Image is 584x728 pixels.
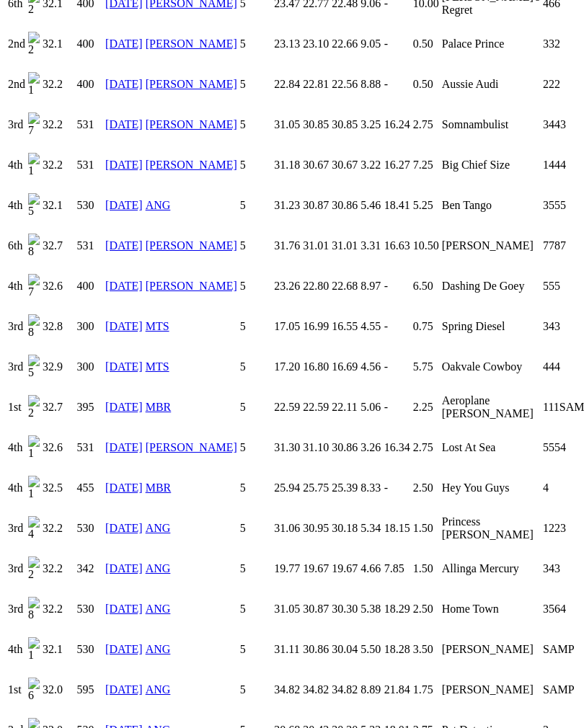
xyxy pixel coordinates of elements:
[105,320,143,332] a: [DATE]
[28,516,40,541] img: 4
[7,428,26,467] td: 4th
[28,556,40,581] img: 2
[146,441,237,453] a: [PERSON_NAME]
[42,267,75,306] td: 32.6
[441,347,541,386] td: Oakvale Cowboy
[239,267,273,306] td: 5
[302,509,329,548] td: 30.95
[42,105,75,144] td: 32.2
[412,428,440,467] td: 2.75
[28,32,40,56] img: 2
[302,186,329,225] td: 30.87
[331,509,358,548] td: 30.18
[7,186,26,225] td: 4th
[76,549,104,588] td: 342
[105,562,143,574] a: [DATE]
[412,590,440,629] td: 2.50
[7,670,26,709] td: 1st
[384,509,411,548] td: 18.15
[441,388,541,427] td: Aeroplane [PERSON_NAME]
[273,428,301,467] td: 31.30
[7,65,26,104] td: 2nd
[331,226,358,265] td: 31.01
[360,307,381,346] td: 4.55
[146,199,171,211] a: ANG
[105,37,143,50] a: [DATE]
[105,522,143,534] a: [DATE]
[302,630,329,669] td: 30.86
[441,630,541,669] td: [PERSON_NAME]
[360,146,381,185] td: 3.22
[302,590,329,629] td: 30.87
[331,428,358,467] td: 30.86
[360,630,381,669] td: 5.50
[412,630,440,669] td: 3.50
[76,388,104,427] td: 395
[384,590,411,629] td: 18.29
[360,469,381,507] td: 8.33
[331,105,358,144] td: 30.85
[76,509,104,548] td: 530
[384,388,411,427] td: -
[76,105,104,144] td: 531
[7,388,26,427] td: 1st
[7,469,26,507] td: 4th
[384,25,411,63] td: -
[239,186,273,225] td: 5
[105,441,143,453] a: [DATE]
[412,65,440,104] td: 0.50
[42,226,75,265] td: 32.7
[28,193,40,218] img: 5
[360,428,381,467] td: 3.26
[76,469,104,507] td: 455
[273,469,301,507] td: 25.94
[239,307,273,346] td: 5
[302,388,329,427] td: 22.59
[273,509,301,548] td: 31.06
[76,630,104,669] td: 530
[239,428,273,467] td: 5
[105,643,143,655] a: [DATE]
[273,226,301,265] td: 31.76
[146,360,169,373] a: MTS
[331,25,358,63] td: 22.66
[239,65,273,104] td: 5
[105,159,143,171] a: [DATE]
[273,630,301,669] td: 31.11
[302,428,329,467] td: 31.10
[76,347,104,386] td: 300
[7,347,26,386] td: 3rd
[146,562,171,574] a: ANG
[105,239,143,252] a: [DATE]
[76,146,104,185] td: 531
[146,78,237,90] a: [PERSON_NAME]
[42,186,75,225] td: 32.1
[239,347,273,386] td: 5
[28,72,40,97] img: 1
[76,307,104,346] td: 300
[28,395,40,420] img: 2
[42,388,75,427] td: 32.7
[302,65,329,104] td: 22.81
[273,65,301,104] td: 22.84
[412,186,440,225] td: 5.25
[441,186,541,225] td: Ben Tango
[105,683,143,696] a: [DATE]
[76,226,104,265] td: 531
[42,549,75,588] td: 32.2
[42,65,75,104] td: 32.2
[146,522,171,534] a: ANG
[239,469,273,507] td: 5
[273,146,301,185] td: 31.18
[384,267,411,306] td: -
[331,307,358,346] td: 16.55
[441,670,541,709] td: [PERSON_NAME]
[273,25,301,63] td: 23.13
[239,590,273,629] td: 5
[384,65,411,104] td: -
[360,388,381,427] td: 5.06
[441,226,541,265] td: [PERSON_NAME]
[7,509,26,548] td: 3rd
[28,597,40,621] img: 8
[412,347,440,386] td: 5.75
